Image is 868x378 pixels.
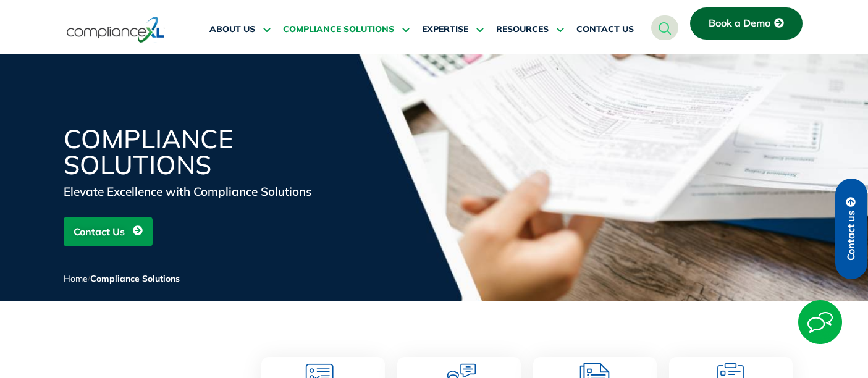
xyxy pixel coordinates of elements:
[651,15,678,40] a: navsearch-button
[846,211,857,261] span: Contact us
[690,7,803,40] a: Book a Demo
[64,273,88,284] a: Home
[709,18,770,29] span: Book a Demo
[422,24,468,35] span: EXPERTISE
[64,126,360,178] h1: Compliance Solutions
[576,24,634,35] span: CONTACT US
[496,24,549,35] span: RESOURCES
[64,217,153,246] a: Contact Us
[74,220,125,243] span: Contact Us
[576,15,634,44] a: CONTACT US
[835,178,867,279] a: Contact us
[422,15,484,44] a: EXPERTISE
[209,15,271,44] a: ABOUT US
[64,273,180,284] span: /
[798,300,842,344] img: Start Chat
[496,15,564,44] a: RESOURCES
[283,15,410,44] a: COMPLIANCE SOLUTIONS
[209,24,255,35] span: ABOUT US
[283,24,394,35] span: COMPLIANCE SOLUTIONS
[67,15,165,44] img: logo-one.svg
[64,183,360,200] div: Elevate Excellence with Compliance Solutions
[90,273,180,284] span: Compliance Solutions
